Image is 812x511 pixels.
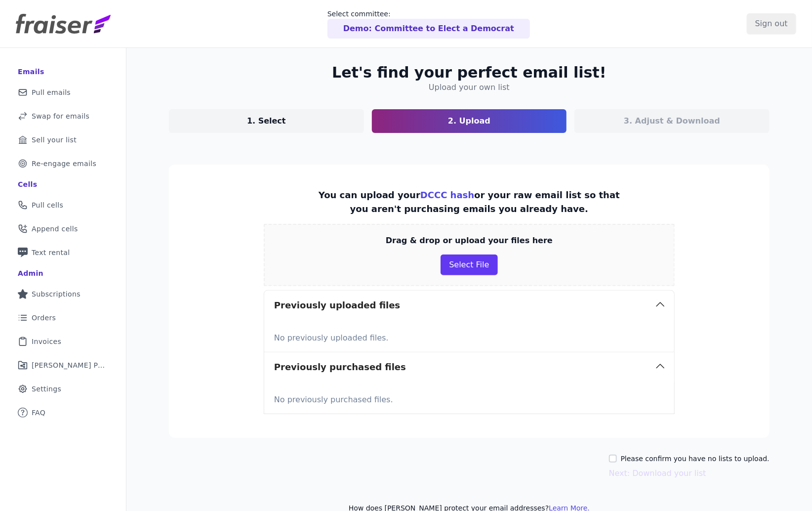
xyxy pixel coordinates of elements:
a: [PERSON_NAME] Performance [8,354,118,376]
a: Pull cells [8,194,118,216]
a: Swap for emails [8,105,118,127]
span: Pull cells [32,200,63,210]
p: No previously uploaded files. [274,328,664,344]
h3: Previously uploaded files [274,298,400,312]
p: 3. Adjust & Download [624,115,720,127]
span: [PERSON_NAME] Performance [32,360,106,370]
span: Settings [32,384,61,394]
span: Invoices [32,337,61,346]
a: Re-engage emails [8,153,118,174]
span: Pull emails [32,87,71,97]
p: No previously purchased files. [274,390,664,406]
a: Subscriptions [8,283,118,305]
span: Orders [32,313,56,323]
h4: Upload your own list [429,82,510,93]
label: Please confirm you have no lists to upload. [621,454,770,464]
h3: Previously purchased files [274,360,406,374]
span: Swap for emails [32,111,89,121]
a: Invoices [8,331,118,352]
div: Admin [18,268,43,278]
span: Text rental [32,248,70,257]
button: Select File [441,255,497,275]
span: Append cells [32,224,78,234]
p: Drag & drop or upload your files here [386,235,553,247]
input: Sign out [747,13,796,34]
a: 2. Upload [372,109,567,133]
p: 1. Select [247,115,286,127]
img: Fraiser Logo [16,14,111,34]
a: Text rental [8,242,118,263]
h2: Let's find your perfect email list! [332,64,606,82]
span: FAQ [32,408,45,418]
div: Cells [18,179,37,189]
p: You can upload your or your raw email list so that you aren't purchasing emails you already have. [315,188,623,216]
a: Append cells [8,218,118,240]
p: Demo: Committee to Elect a Democrat [343,23,514,35]
a: Orders [8,307,118,329]
span: Re-engage emails [32,159,96,169]
span: Subscriptions [32,289,81,299]
a: 1. Select [169,109,364,133]
a: Settings [8,378,118,400]
a: DCCC hash [420,190,474,200]
a: FAQ [8,402,118,424]
button: Next: Download your list [609,468,706,479]
a: Pull emails [8,82,118,103]
div: Emails [18,67,44,77]
p: Select committee: [327,9,530,19]
a: Sell your list [8,129,118,151]
button: Previously uploaded files [264,291,674,320]
span: Sell your list [32,135,77,145]
p: 2. Upload [448,115,490,127]
button: Previously purchased files [264,352,674,382]
a: Select committee: Demo: Committee to Elect a Democrat [327,9,530,39]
